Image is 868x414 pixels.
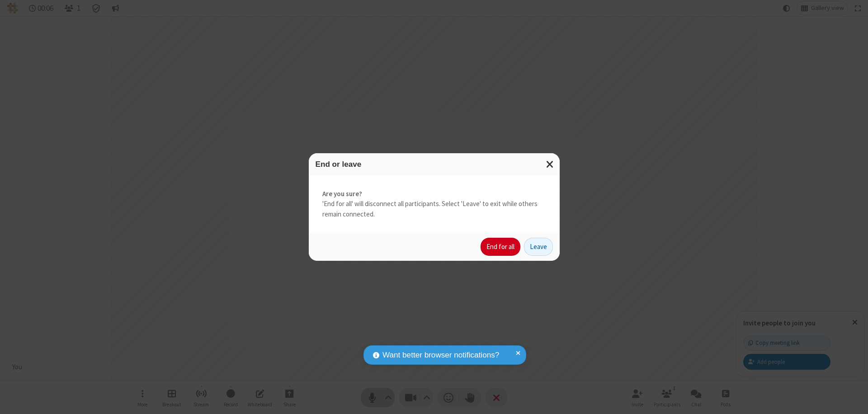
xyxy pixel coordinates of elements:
span: Want better browser notifications? [382,349,499,361]
h3: End or leave [316,160,553,169]
strong: Are you sure? [322,189,546,199]
button: End for all [481,238,520,256]
div: 'End for all' will disconnect all participants. Select 'Leave' to exit while others remain connec... [309,175,560,233]
button: Leave [524,238,553,256]
button: Close modal [541,153,560,175]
